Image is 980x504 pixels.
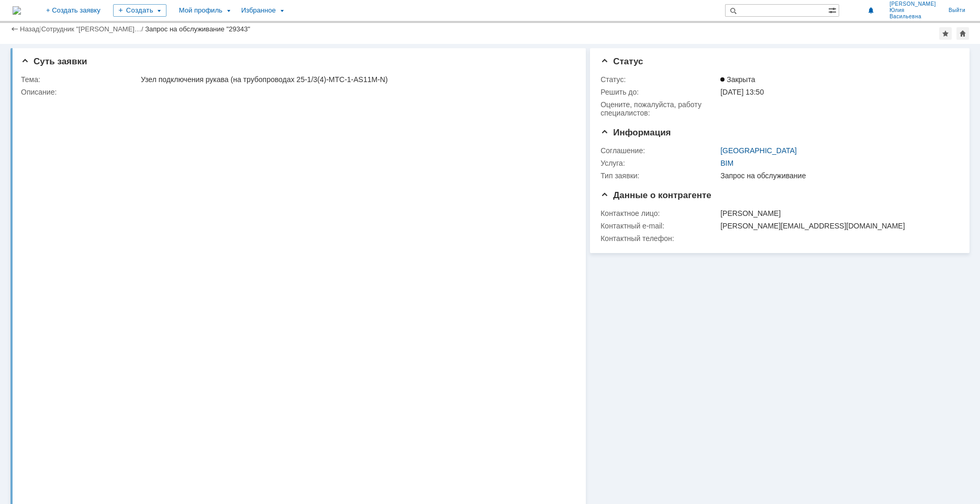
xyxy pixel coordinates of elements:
span: Статус [600,56,643,66]
img: logo [13,6,21,15]
div: Сделать домашней страницей [956,27,969,40]
div: Создать [113,4,166,17]
a: Назад [20,25,39,33]
span: Закрыта [720,75,755,84]
span: Васильевна [889,14,936,20]
div: Узел подключения рукава (на трубопроводах 25-1/3(4)-МТС-1-AS11M-N) [141,75,570,84]
div: Контактный телефон: [600,234,718,243]
div: Контактное лицо: [600,209,718,217]
span: Расширенный поиск [828,5,839,15]
span: [DATE] 13:50 [720,88,764,96]
div: Услуга: [600,159,718,167]
div: Контактный e-mail: [600,222,718,230]
div: Тема: [21,75,139,84]
span: [PERSON_NAME] [889,1,936,7]
span: Юлия [889,7,936,14]
a: [GEOGRAPHIC_DATA] [720,146,797,155]
div: Запрос на обслуживание "29343" [145,25,250,33]
div: | [39,25,41,32]
div: Oцените, пожалуйста, работу специалистов: [600,100,718,117]
span: Данные о контрагенте [600,190,711,200]
div: Статус: [600,75,718,84]
span: Суть заявки [21,56,87,66]
a: BIM [720,159,733,167]
div: Решить до: [600,88,718,96]
span: Информация [600,128,671,138]
div: [PERSON_NAME] [720,209,953,217]
div: Соглашение: [600,146,718,155]
div: / [41,25,146,33]
div: Запрос на обслуживание [720,171,953,180]
a: Сотрудник "[PERSON_NAME]… [41,25,141,33]
a: Перейти на домашнюю страницу [13,6,21,15]
div: Тип заявки: [600,171,718,180]
div: Описание: [21,88,572,96]
div: Добавить в избранное [939,27,952,40]
div: [PERSON_NAME][EMAIL_ADDRESS][DOMAIN_NAME] [720,222,953,230]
